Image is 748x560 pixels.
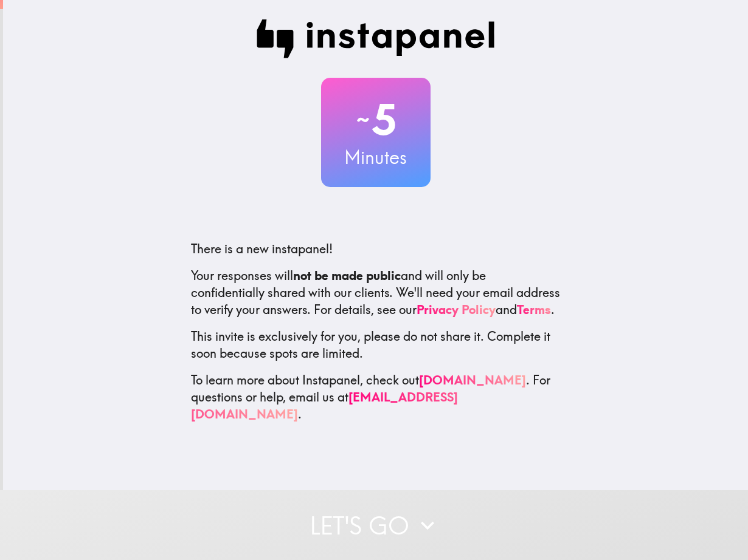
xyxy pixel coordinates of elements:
[321,95,431,145] h2: 5
[191,372,561,423] p: To learn more about Instapanel, check out . For questions or help, email us at .
[419,372,526,388] a: [DOMAIN_NAME]
[191,267,561,318] p: Your responses will and will only be confidentially shared with our clients. We'll need your emai...
[191,389,458,422] a: [EMAIL_ADDRESS][DOMAIN_NAME]
[191,241,333,256] span: There is a new instapanel!
[417,302,496,317] a: Privacy Policy
[293,268,401,283] b: not be made public
[257,19,495,58] img: Instapanel
[355,101,372,138] span: ~
[321,145,431,170] h3: Minutes
[517,302,551,317] a: Terms
[191,328,561,362] p: This invite is exclusively for you, please do not share it. Complete it soon because spots are li...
